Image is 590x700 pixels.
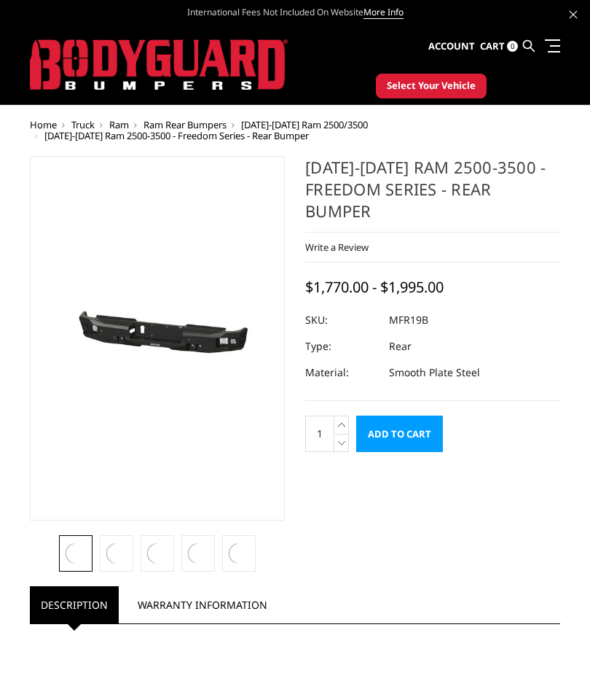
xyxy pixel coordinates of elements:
[428,39,475,52] span: Account
[305,333,378,359] dt: Type:
[376,74,487,98] button: Select Your Vehicle
[145,540,170,567] img: 2019-2025 Ram 2500-3500 - Freedom Series - Rear Bumper
[30,118,57,131] a: Home
[305,277,444,297] span: $1,770.00 - $1,995.00
[363,6,404,19] a: More Info
[387,79,476,93] span: Select Your Vehicle
[241,118,368,131] a: [DATE]-[DATE] Ram 2500/3500
[507,41,518,52] span: 0
[305,307,378,333] dt: SKU:
[389,333,412,359] dd: Rear
[480,39,505,52] span: Cart
[389,359,480,386] dd: Smooth Plate Steel
[71,118,95,131] a: Truck
[186,540,211,567] img: 2019-2025 Ram 2500-3500 - Freedom Series - Rear Bumper
[44,129,309,142] span: [DATE]-[DATE] Ram 2500-3500 - Freedom Series - Rear Bumper
[428,27,475,66] a: Account
[127,586,278,623] a: Warranty Information
[227,540,251,567] img: 2019-2025 Ram 2500-3500 - Freedom Series - Rear Bumper
[34,280,280,397] img: 2019-2025 Ram 2500-3500 - Freedom Series - Rear Bumper
[389,307,428,333] dd: MFR19B
[109,118,129,131] a: Ram
[480,27,518,66] a: Cart 0
[30,39,288,90] img: BODYGUARD BUMPERS
[356,416,443,452] input: Add to Cart
[30,586,119,623] a: Description
[305,359,378,386] dt: Material:
[305,241,369,254] a: Write a Review
[305,156,560,233] h1: [DATE]-[DATE] Ram 2500-3500 - Freedom Series - Rear Bumper
[63,540,88,567] img: 2019-2025 Ram 2500-3500 - Freedom Series - Rear Bumper
[104,540,129,567] img: 2019-2025 Ram 2500-3500 - Freedom Series - Rear Bumper
[30,156,285,521] a: 2019-2025 Ram 2500-3500 - Freedom Series - Rear Bumper
[143,118,227,131] a: Ram Rear Bumpers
